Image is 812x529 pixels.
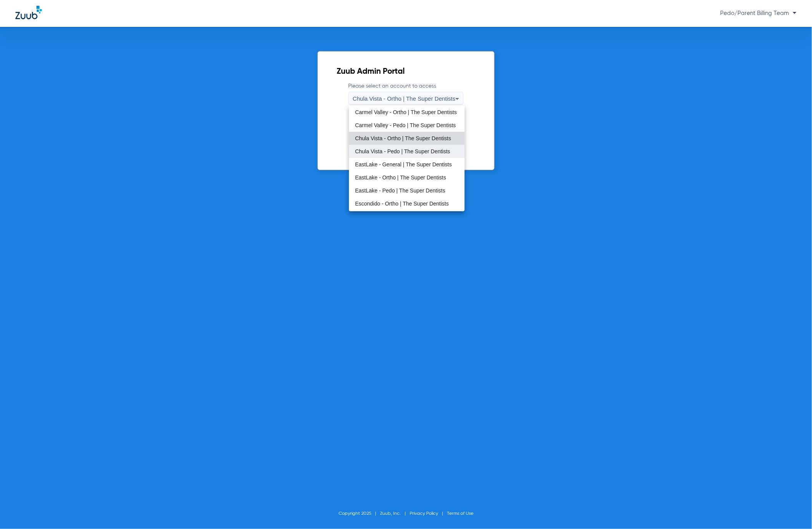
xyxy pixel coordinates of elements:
iframe: Chat Widget [774,492,812,529]
span: Chula Vista - Pedo | The Super Dentists [355,149,450,154]
span: Chula Vista - Ortho | The Super Dentists [355,136,451,141]
span: EastLake - Ortho | The Super Dentists [355,175,446,180]
span: EastLake - Pedo | The Super Dentists [355,188,445,193]
span: Carmel Valley - Pedo | The Super Dentists [355,123,456,128]
span: Carmel Valley - Ortho | The Super Dentists [355,109,457,115]
span: EastLake - General | The Super Dentists [355,162,452,167]
span: Escondido - Ortho | The Super Dentists [355,201,449,206]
